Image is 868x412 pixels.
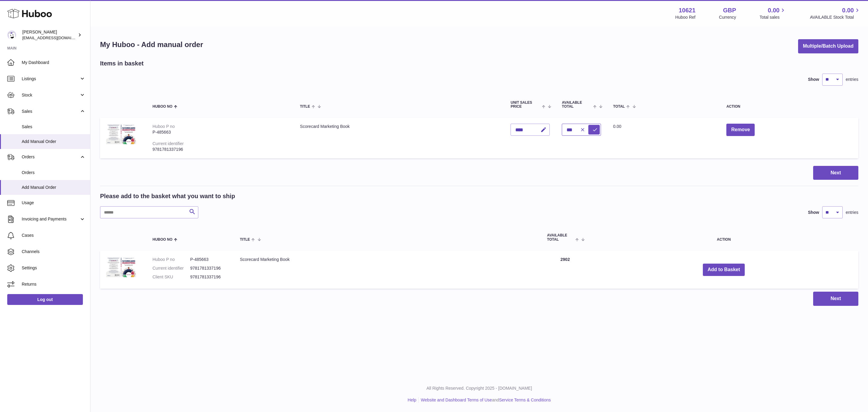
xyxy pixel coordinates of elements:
[22,170,86,176] span: Orders
[562,101,592,109] span: AVAILABLE Total
[190,257,228,262] dd: P-485663
[810,6,861,20] a: 0.00 AVAILABLE Stock Total
[813,166,858,180] button: Next
[300,105,310,109] span: Title
[723,6,736,14] strong: GBP
[294,118,505,158] td: Scorecard Marketing Book
[22,29,77,41] div: [PERSON_NAME]
[719,14,736,20] div: Currency
[234,251,541,289] td: Scorecard Marketing Book
[153,238,172,242] span: Huboo no
[100,40,203,49] h1: My Huboo - Add manual order
[759,14,786,20] span: Total sales
[22,185,86,190] span: Add Manual Order
[153,129,288,135] div: P-485663
[813,292,858,306] button: Next
[106,257,136,277] img: Scorecard Marketing Book
[95,385,863,391] p: All Rights Reserved. Copyright 2025 - [DOMAIN_NAME]
[808,210,819,215] label: Show
[153,124,175,129] div: Huboo P no
[7,294,83,305] a: Log out
[408,398,417,402] a: Help
[808,77,819,82] label: Show
[613,124,621,129] span: 0.00
[22,109,79,114] span: Sales
[726,124,755,136] button: Remove
[22,124,86,130] span: Sales
[541,251,589,289] td: 2902
[22,139,86,144] span: Add Manual Order
[22,200,86,206] span: Usage
[22,216,79,222] span: Invoicing and Payments
[100,59,144,68] h2: Items in basket
[703,264,745,276] button: Add to Basket
[153,105,172,109] span: Huboo no
[419,397,551,403] li: and
[798,39,858,53] button: Multiple/Batch Upload
[153,141,184,146] div: Current identifier
[679,6,696,14] strong: 10621
[22,76,79,82] span: Listings
[846,210,858,215] span: entries
[190,265,228,271] dd: 9781781337196
[768,6,780,14] span: 0.00
[499,398,551,402] a: Service Terms & Conditions
[7,30,16,40] img: internalAdmin-10621@internal.huboo.com
[726,105,852,109] div: Action
[547,233,574,241] span: AVAILABLE Total
[511,101,540,109] span: Unit Sales Price
[846,77,858,82] span: entries
[810,14,861,20] span: AVAILABLE Stock Total
[22,154,79,160] span: Orders
[589,227,858,247] th: Action
[100,192,235,200] h2: Please add to the basket what you want to ship
[153,274,190,280] dt: Client SKU
[153,257,190,262] dt: Huboo P no
[153,147,288,152] div: 9781781337196
[22,60,86,65] span: My Dashboard
[759,6,786,20] a: 0.00 Total sales
[240,238,250,242] span: Title
[153,265,190,271] dt: Current identifier
[22,35,89,40] span: [EMAIL_ADDRESS][DOMAIN_NAME]
[842,6,854,14] span: 0.00
[675,14,696,20] div: Huboo Ref
[22,233,86,238] span: Cases
[22,249,86,255] span: Channels
[106,124,136,144] img: Scorecard Marketing Book
[421,398,492,402] a: Website and Dashboard Terms of Use
[22,281,86,287] span: Returns
[613,105,625,109] span: Total
[22,92,79,98] span: Stock
[190,274,228,280] dd: 9781781337196
[22,265,86,271] span: Settings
